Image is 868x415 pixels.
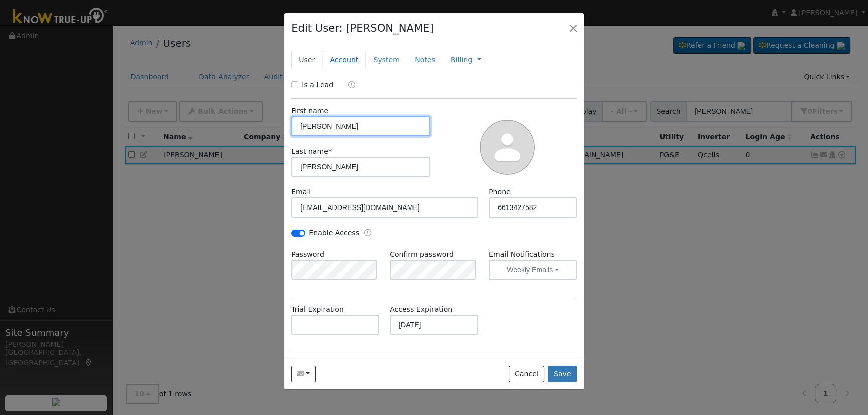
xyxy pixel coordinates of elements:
[309,228,359,238] label: Enable Access
[489,260,577,280] button: Weekly Emails
[364,228,371,239] a: Enable Access
[341,80,355,91] a: Lead
[291,81,298,88] input: Is a Lead
[291,249,324,260] label: Password
[291,20,434,36] h4: Edit User: [PERSON_NAME]
[291,106,328,116] label: First name
[489,249,577,260] label: Email Notifications
[328,147,332,155] span: Required
[451,55,472,65] a: Billing
[291,51,322,69] a: User
[291,366,316,383] button: gordonspaw@gmail.com
[291,146,332,157] label: Last name
[366,51,407,69] a: System
[322,51,366,69] a: Account
[302,80,333,90] label: Is a Lead
[548,366,577,383] button: Save
[291,187,311,197] label: Email
[390,249,454,260] label: Confirm password
[407,51,443,69] a: Notes
[390,304,452,315] label: Access Expiration
[509,366,544,383] button: Cancel
[489,187,511,197] label: Phone
[291,304,344,315] label: Trial Expiration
